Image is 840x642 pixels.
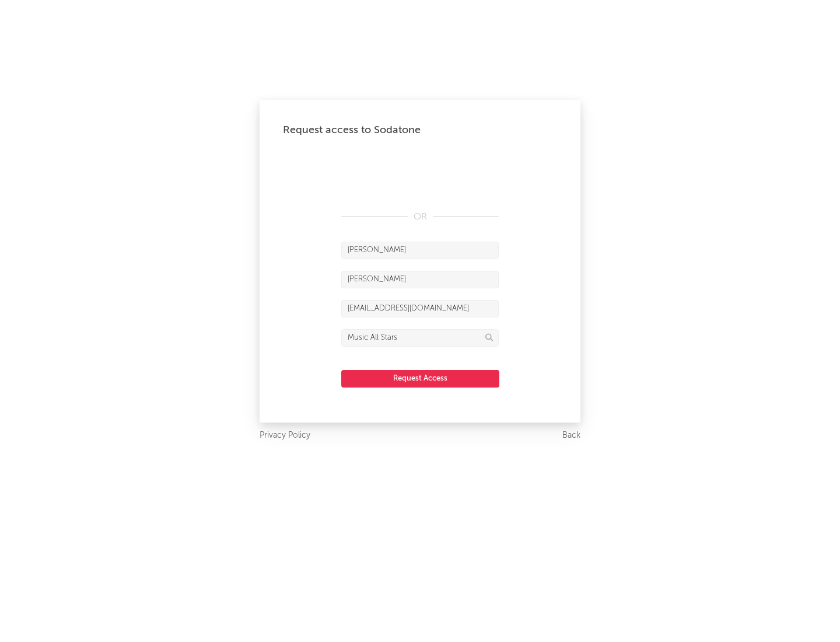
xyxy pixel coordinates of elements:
input: Division [341,329,499,347]
div: OR [341,210,499,224]
div: Request access to Sodatone [283,123,557,137]
button: Request Access [341,370,499,388]
input: First Name [341,242,499,259]
a: Privacy Policy [260,428,310,443]
a: Back [562,428,580,443]
input: Last Name [341,271,499,288]
input: Email [341,300,499,317]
